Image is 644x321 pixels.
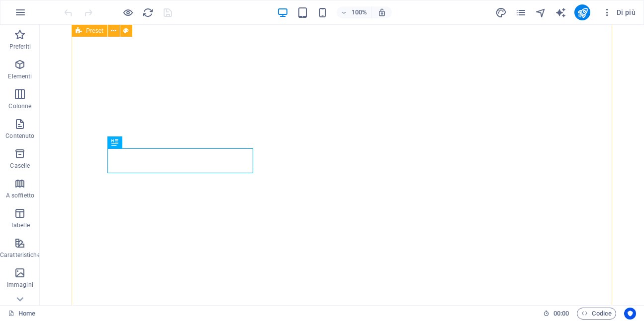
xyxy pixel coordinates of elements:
h6: Tempo sessione [543,308,569,320]
button: Di più [598,4,640,20]
span: Preset [86,28,103,34]
button: 100% [337,6,372,18]
h6: 100% [352,6,368,18]
button: design [495,6,507,18]
p: Preferiti [9,43,31,51]
i: Pubblica [577,7,588,18]
button: Codice [577,308,616,320]
i: Quando ridimensioni, regola automaticamente il livello di zoom in modo che corrisponda al disposi... [377,8,386,17]
a: Fai clic per annullare la selezione. Doppio clic per aprire le pagine [8,308,35,320]
p: Caselle [10,162,30,170]
button: navigator [535,6,547,18]
p: Immagini [7,281,33,289]
span: Di più [602,7,636,17]
button: Clicca qui per lasciare la modalità di anteprima e continuare la modifica [122,6,134,18]
i: AI Writer [555,7,566,18]
p: Tabelle [10,221,30,229]
button: reload [142,6,154,18]
i: Ricarica la pagina [142,7,154,18]
span: Codice [581,308,612,320]
button: Usercentrics [624,308,636,320]
i: Pagine (Ctrl+Alt+S) [515,7,527,18]
p: A soffietto [6,192,34,199]
i: Navigatore [535,7,547,18]
button: publish [574,4,590,20]
span: 00 00 [553,308,569,320]
p: Colonne [8,102,31,110]
button: pages [515,6,527,18]
button: text_generator [554,6,566,18]
span: : [560,310,562,317]
p: Contenuto [5,132,34,140]
p: Elementi [8,72,32,80]
i: Design (Ctrl+Alt+Y) [495,7,507,18]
